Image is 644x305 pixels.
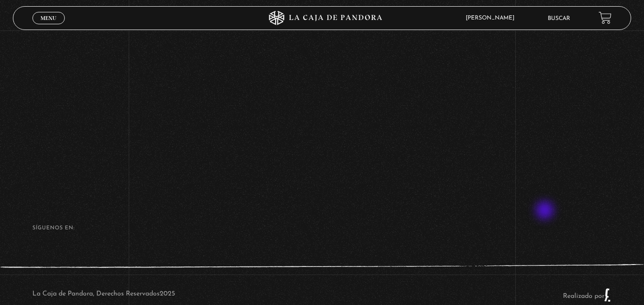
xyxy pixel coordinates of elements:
[37,23,60,30] span: Cerrar
[548,16,570,21] a: Buscar
[599,11,612,24] a: View your shopping cart
[32,226,612,231] h4: SÍguenos en:
[563,293,612,300] a: Realizado por
[41,15,56,21] span: Menu
[32,288,175,302] p: La Caja de Pandora, Derechos Reservados 2025
[461,15,524,21] span: [PERSON_NAME]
